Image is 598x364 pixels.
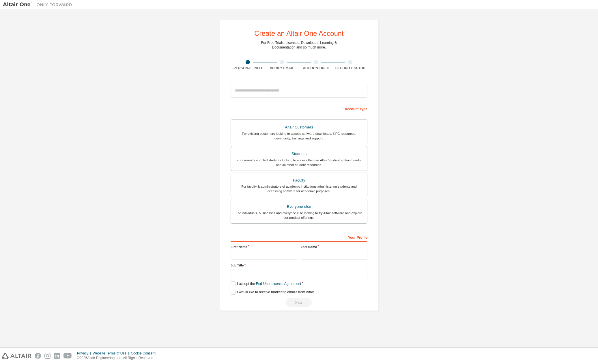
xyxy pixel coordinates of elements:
div: For individuals, businesses and everyone else looking to try Altair software and explore our prod... [234,211,364,220]
div: Faculty [234,176,364,184]
div: Read and acccept EULA to continue [231,298,367,307]
label: First Name [231,244,297,249]
div: Account Info [299,66,333,70]
a: End-User License Agreement [256,282,301,286]
img: instagram.svg [44,353,51,359]
div: Students [234,150,364,158]
div: Your Profile [231,232,367,242]
div: For faculty & administrators of academic institutions administering students and accessing softwa... [234,184,364,193]
div: Website Terms of Use [93,351,131,356]
label: Job Title [231,263,367,268]
img: linkedin.svg [54,353,60,359]
img: facebook.svg [35,353,41,359]
img: Altair One [3,2,75,8]
div: For Free Trials, Licenses, Downloads, Learning & Documentation and so much more. [261,40,337,50]
label: I accept the [231,281,301,286]
div: For existing customers looking to access software downloads, HPC resources, community, trainings ... [234,131,364,141]
div: For currently enrolled students looking to access the free Altair Student Edition bundle and all ... [234,158,364,167]
div: Personal Info [231,66,265,70]
div: Verify Email [265,66,299,70]
div: Cookie Consent [131,351,159,356]
div: Everyone else [234,203,364,211]
div: Altair Customers [234,123,364,131]
label: Last Name [301,244,367,249]
div: Privacy [77,351,93,356]
p: © 2025 Altair Engineering, Inc. All Rights Reserved. [77,356,159,361]
img: altair_logo.svg [2,353,31,359]
div: Security Setup [333,66,368,70]
div: Create an Altair One Account [254,30,344,37]
img: youtube.svg [63,353,72,359]
div: Account Type [231,104,367,113]
label: I would like to receive marketing emails from Altair [231,290,314,295]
